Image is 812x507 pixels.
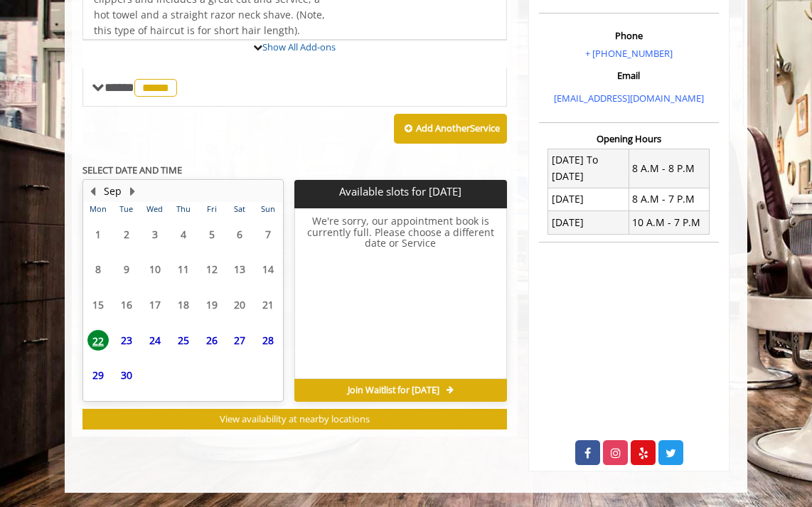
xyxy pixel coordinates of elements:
td: [DATE] To [DATE] [548,149,629,188]
span: Join Waitlist for [DATE] [348,385,439,396]
span: 26 [201,330,223,351]
td: [DATE] [548,211,629,234]
td: Select day27 [225,322,254,358]
span: 27 [229,330,250,351]
b: Add Another Service [416,122,500,134]
span: 25 [173,330,194,351]
button: Sep [104,183,122,199]
th: Tue [112,202,141,216]
td: [DATE] [548,188,629,210]
button: Next Month [127,183,138,199]
div: The Made Man Haircut Add-onS [82,39,507,41]
span: 23 [116,330,137,351]
span: 24 [144,330,166,351]
th: Wed [141,202,169,216]
span: View availability at nearby locations [220,412,370,425]
td: Select day28 [254,322,282,358]
th: Fri [198,202,226,216]
button: Add AnotherService [394,114,507,144]
b: SELECT DATE AND TIME [82,164,182,176]
h3: Phone [543,31,715,41]
td: 8 A.M - 8 P.M [629,149,709,188]
th: Mon [84,202,112,216]
a: + [PHONE_NUMBER] [585,47,673,60]
td: Select day30 [112,358,141,393]
h6: We're sorry, our appointment book is currently full. Please choose a different date or Service [295,215,506,373]
h3: Email [543,70,715,80]
td: Select day22 [84,322,112,358]
td: Select day26 [198,322,226,358]
td: 10 A.M - 7 P.M [629,211,709,234]
button: View availability at nearby locations [82,409,507,429]
th: Thu [169,202,198,216]
th: Sun [254,202,282,216]
a: [EMAIL_ADDRESS][DOMAIN_NAME] [554,92,704,105]
p: Available slots for [DATE] [300,186,501,198]
a: Show All Add-ons [262,41,336,53]
span: 28 [257,330,279,351]
th: Sat [225,202,254,216]
td: Select day29 [84,358,112,393]
button: Previous Month [87,183,98,199]
td: 8 A.M - 7 P.M [629,188,709,210]
td: Select day25 [169,322,198,358]
td: Select day24 [141,322,169,358]
span: 29 [87,365,109,385]
h3: Opening Hours [539,134,719,144]
td: Select day23 [112,322,141,358]
span: 30 [116,365,137,385]
span: 22 [87,330,109,351]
